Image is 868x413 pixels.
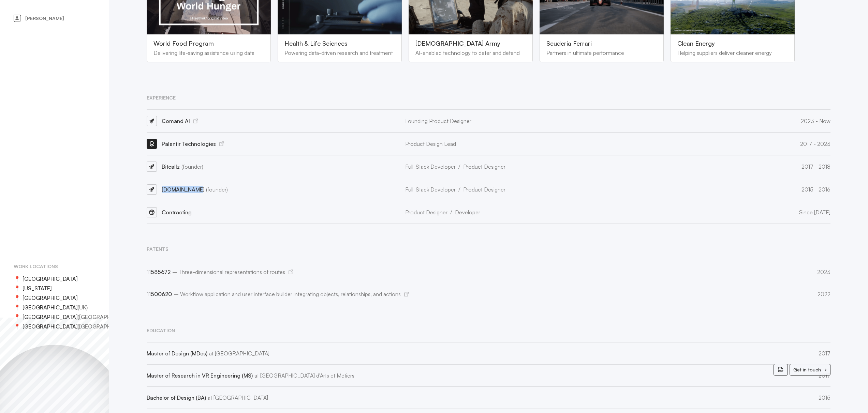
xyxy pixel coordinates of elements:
span: Product Designer [463,163,505,170]
span: 2023 [801,118,814,124]
span: ( [GEOGRAPHIC_DATA] ) [77,322,135,331]
a: Get in touch [790,364,830,376]
span: 2017 [819,350,830,357]
span: Product Designer [405,209,455,216]
span: 📍 [14,303,23,312]
span: 2023 [812,140,830,147]
span: Now [814,118,830,124]
span: 📍 [14,293,23,303]
span: Master of Research in VR Engineering (MS) [147,372,354,379]
span: Contracting [162,209,192,216]
span: [US_STATE] [23,284,52,293]
h2: Work locations [14,262,95,271]
span: Master of Design (MDes) [147,350,269,357]
span: at [GEOGRAPHIC_DATA] [209,350,269,357]
span: Full-Stack Developer [405,163,463,170]
span: 2015 [819,394,830,401]
h2: Experience [147,93,830,103]
span: 2017 [800,140,812,147]
h2: Education [147,326,830,335]
a: [PERSON_NAME] [14,14,95,23]
span: 2018 [813,163,830,170]
span: Full-Stack Developer [405,186,463,193]
span: Since [DATE] [799,209,830,216]
span: 📍 [14,284,23,293]
span: (founder) [181,163,203,170]
span: Bitcallz [162,163,203,170]
span: [GEOGRAPHIC_DATA] [23,274,77,284]
span: Developer [455,209,480,216]
span: Bachelor of Design (BA) [147,394,268,401]
span: 11585672 [147,269,285,275]
span: Founding Product Designer [405,117,471,125]
span: ( UK ) [77,303,88,312]
span: 2017 [801,163,813,170]
span: 2022 [818,291,830,297]
span: (founder) [206,186,228,193]
span: 📍 [14,274,23,284]
span: [DOMAIN_NAME] [162,186,228,193]
span: 11500620 [147,291,401,297]
span: – Workflow application and user interface builder integrating objects, relationships, and actions [174,291,401,297]
h2: Patents [147,244,830,254]
span: 2023 [817,269,830,275]
span: 📍 [14,312,23,322]
span: [GEOGRAPHIC_DATA] [23,322,77,331]
span: at [GEOGRAPHIC_DATA] d'Arts et Métiers [254,372,354,379]
span: – Three-dimensional representations of routes [172,269,285,275]
span: [GEOGRAPHIC_DATA] [23,312,77,322]
span: 📍 [14,322,23,331]
span: at [GEOGRAPHIC_DATA] [208,394,268,401]
a: Resume [774,364,788,376]
span: ( [GEOGRAPHIC_DATA] ) [77,312,135,322]
span: 2015 [801,186,813,193]
span: [GEOGRAPHIC_DATA] [23,303,77,312]
span: Product Design Lead [405,140,456,148]
span: 2017 [819,372,830,379]
span: Get in touch [793,365,821,374]
span: Product Designer [463,186,505,193]
span: 2016 [813,186,830,193]
span: [GEOGRAPHIC_DATA] [23,293,77,303]
span: Comand AI [162,118,190,124]
span: Palantir Technologies [162,140,216,147]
